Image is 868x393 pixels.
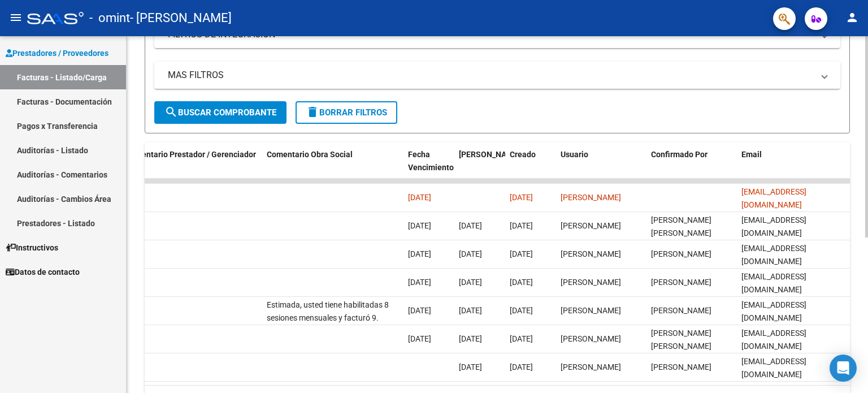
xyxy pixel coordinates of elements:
datatable-header-cell: Usuario [556,142,646,192]
span: [DATE] [510,249,533,258]
span: [PERSON_NAME] [PERSON_NAME] [651,329,711,351]
span: [DATE] [408,221,431,230]
span: Email [741,150,762,159]
datatable-header-cell: Fecha Confimado [454,142,505,192]
button: Borrar Filtros [296,101,397,124]
span: [DATE] [459,334,482,343]
span: [EMAIL_ADDRESS][DOMAIN_NAME] [741,357,806,379]
span: Instructivos [6,241,58,254]
span: [PERSON_NAME] [651,249,711,258]
datatable-header-cell: Confirmado Por [646,142,737,192]
span: [DATE] [408,249,431,258]
span: [DATE] [459,278,482,287]
span: [PERSON_NAME] [561,249,621,258]
mat-icon: delete [306,105,319,119]
span: Datos de contacto [6,266,80,278]
span: [EMAIL_ADDRESS][DOMAIN_NAME] [741,272,806,294]
span: - [PERSON_NAME] [130,6,232,31]
span: [EMAIL_ADDRESS][DOMAIN_NAME] [741,300,806,322]
span: Prestadores / Proveedores [6,47,108,59]
span: Comentario Obra Social [267,150,353,159]
span: [PERSON_NAME] [651,362,711,372]
span: [EMAIL_ADDRESS][DOMAIN_NAME] [741,329,806,351]
span: [EMAIL_ADDRESS][DOMAIN_NAME] [741,187,806,209]
mat-icon: person [845,11,859,24]
datatable-header-cell: Fecha Vencimiento [403,142,454,192]
span: Buscar Comprobante [164,107,276,118]
datatable-header-cell: Comentario Prestador / Gerenciador [121,142,262,192]
span: [DATE] [510,306,533,315]
span: [PERSON_NAME] [651,306,711,315]
span: [PERSON_NAME] [561,278,621,287]
div: Open Intercom Messenger [830,355,857,382]
span: [DATE] [510,334,533,343]
span: [PERSON_NAME] [459,150,520,159]
span: [PERSON_NAME] [PERSON_NAME] [651,215,711,237]
span: Usuario [561,150,588,159]
span: [EMAIL_ADDRESS][DOMAIN_NAME] [741,215,806,237]
span: [DATE] [459,306,482,315]
span: [PERSON_NAME] [561,362,621,372]
datatable-header-cell: Creado [505,142,556,192]
span: [PERSON_NAME] [561,193,621,202]
span: Creado [510,150,536,159]
span: [DATE] [510,221,533,230]
span: - omint [89,6,130,31]
span: [PERSON_NAME] [651,278,711,287]
span: [DATE] [459,249,482,258]
datatable-header-cell: Email [737,142,850,192]
span: [DATE] [459,221,482,230]
span: Confirmado Por [651,150,708,159]
span: [DATE] [459,362,482,372]
span: Comentario Prestador / Gerenciador [125,150,256,159]
span: [PERSON_NAME] [561,334,621,343]
span: [DATE] [510,278,533,287]
span: [PERSON_NAME] [561,221,621,230]
span: [PERSON_NAME] [561,306,621,315]
mat-panel-title: MAS FILTROS [168,69,813,81]
mat-icon: search [164,105,178,119]
span: [DATE] [510,362,533,372]
span: [DATE] [408,334,431,343]
span: [DATE] [408,278,431,287]
span: [DATE] [408,306,431,315]
mat-icon: menu [9,11,23,24]
button: Buscar Comprobante [154,101,287,124]
span: [DATE] [408,193,431,202]
mat-expansion-panel-header: MAS FILTROS [154,62,840,89]
span: [EMAIL_ADDRESS][DOMAIN_NAME] [741,244,806,266]
datatable-header-cell: Comentario Obra Social [262,142,403,192]
span: Fecha Vencimiento [408,150,454,172]
span: Estimada, usted tiene habilitadas 8 sesiones mensuales y facturó 9. Favor de realizar una nueva f... [267,300,391,361]
span: Borrar Filtros [306,107,387,118]
span: [DATE] [510,193,533,202]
